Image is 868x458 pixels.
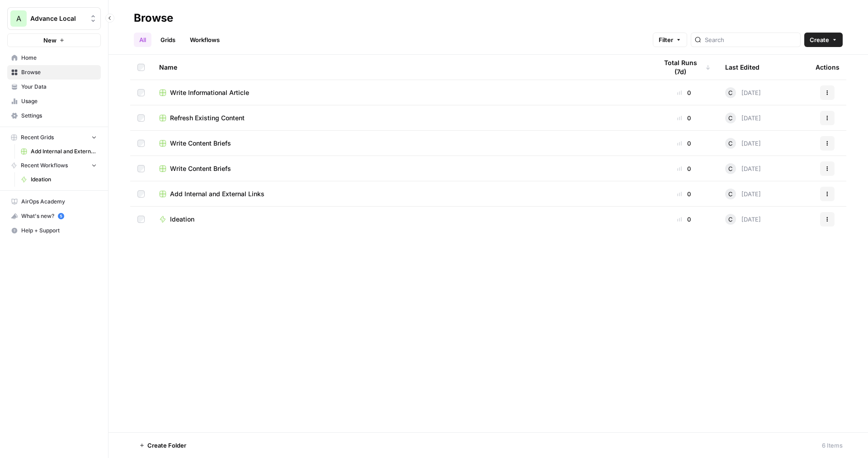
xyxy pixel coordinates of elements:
[16,13,21,24] span: A
[657,164,711,173] div: 0
[725,214,761,225] div: [DATE]
[17,144,101,159] a: Add Internal and External Links
[7,65,101,80] a: Browse
[659,35,673,44] span: Filter
[159,55,643,80] div: Name
[21,133,54,142] span: Recent Grids
[21,97,97,105] span: Usage
[43,36,57,45] span: New
[30,14,85,23] span: Advance Local
[7,159,101,172] button: Recent Workflows
[7,80,101,94] a: Your Data
[657,113,711,123] div: 0
[21,83,97,91] span: Your Data
[170,139,231,148] span: Write Content Briefs
[7,33,101,47] button: New
[60,214,62,218] text: 5
[728,139,733,148] span: C
[657,215,711,224] div: 0
[159,139,643,148] a: Write Content Briefs
[21,227,97,235] span: Help + Support
[159,189,643,198] a: Add Internal and External Links
[7,109,101,123] a: Settings
[657,139,711,148] div: 0
[21,198,97,206] span: AirOps Academy
[21,161,68,170] span: Recent Workflows
[58,213,64,219] a: 5
[134,33,151,47] a: All
[17,172,101,187] a: Ideation
[816,55,840,80] div: Actions
[728,88,733,97] span: C
[657,55,711,80] div: Total Runs (7d)
[7,209,101,223] button: What's new? 5
[134,11,173,25] div: Browse
[159,88,643,97] a: Write Informational Article
[7,51,101,65] a: Home
[31,147,97,156] span: Add Internal and External Links
[7,7,101,30] button: Workspace: Advance Local
[728,189,733,198] span: C
[725,55,759,80] div: Last Edited
[728,215,733,224] span: C
[7,131,101,144] button: Recent Grids
[170,215,194,224] span: Ideation
[657,189,711,198] div: 0
[8,209,100,223] div: What's new?
[159,164,643,173] a: Write Content Briefs
[822,441,843,450] div: 6 Items
[21,54,97,62] span: Home
[155,33,181,47] a: Grids
[7,194,101,209] a: AirOps Academy
[728,113,733,123] span: C
[653,33,687,47] button: Filter
[810,35,829,44] span: Create
[705,35,797,44] input: Search
[159,113,643,123] a: Refresh Existing Content
[7,223,101,238] button: Help + Support
[170,164,231,173] span: Write Content Briefs
[21,68,97,76] span: Browse
[31,175,97,184] span: Ideation
[804,33,843,47] button: Create
[725,87,761,98] div: [DATE]
[725,163,761,174] div: [DATE]
[725,189,761,199] div: [DATE]
[147,441,186,450] span: Create Folder
[21,112,97,120] span: Settings
[725,138,761,149] div: [DATE]
[134,438,192,453] button: Create Folder
[657,88,711,97] div: 0
[170,113,245,123] span: Refresh Existing Content
[728,164,733,173] span: C
[170,88,249,97] span: Write Informational Article
[725,113,761,123] div: [DATE]
[7,94,101,109] a: Usage
[159,215,643,224] a: Ideation
[184,33,225,47] a: Workflows
[170,189,264,198] span: Add Internal and External Links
